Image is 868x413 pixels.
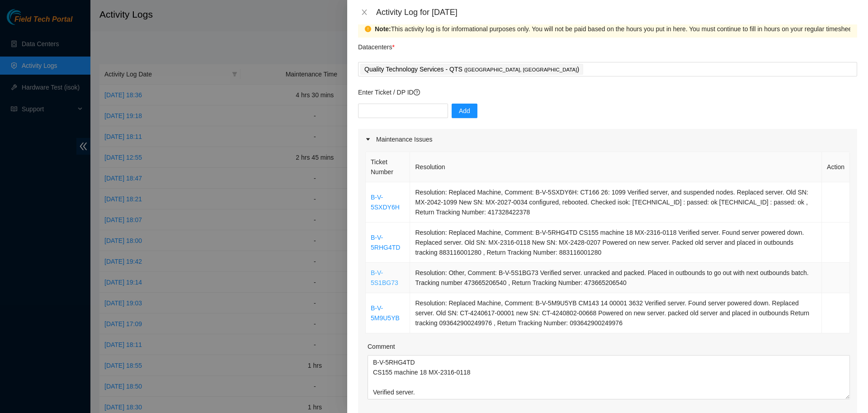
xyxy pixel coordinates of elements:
textarea: Comment [368,355,850,399]
th: Resolution [410,152,822,182]
span: close [361,9,368,16]
div: Activity Log for [DATE] [376,7,857,17]
span: Add [459,106,470,116]
td: Resolution: Replaced Machine, Comment: B-V-5SXDY6H: CT166 26: 1099 Verified server, and suspended... [410,182,822,223]
button: Close [358,8,371,17]
td: Resolution: Replaced Machine, Comment: B-V-5M9U5YB CM143 14 00001 3632 Verified server. Found ser... [410,293,822,333]
a: B-V-5S1BG73 [371,269,398,286]
span: ( [GEOGRAPHIC_DATA], [GEOGRAPHIC_DATA] [464,67,577,72]
span: question-circle [414,89,420,95]
a: B-V-5RHG4TD [371,234,400,251]
div: Maintenance Issues [358,129,857,150]
strong: Note: [375,24,391,34]
button: Add [452,104,477,118]
a: B-V-5SXDY6H [371,194,400,211]
p: Datacenters [358,38,395,52]
span: exclamation-circle [365,26,371,32]
th: Action [822,152,850,182]
td: Resolution: Other, Comment: B-V-5S1BG73 Verified server. unracked and packed. Placed in outbounds... [410,263,822,293]
th: Ticket Number [366,152,410,182]
span: caret-right [365,137,371,142]
p: Quality Technology Services - QTS ) [364,64,579,75]
td: Resolution: Replaced Machine, Comment: B-V-5RHG4TD CS155 machine 18 MX-2316-0118 Verified server.... [410,223,822,263]
a: B-V-5M9U5YB [371,304,400,322]
p: Enter Ticket / DP ID [358,87,857,97]
label: Comment [368,342,395,351]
